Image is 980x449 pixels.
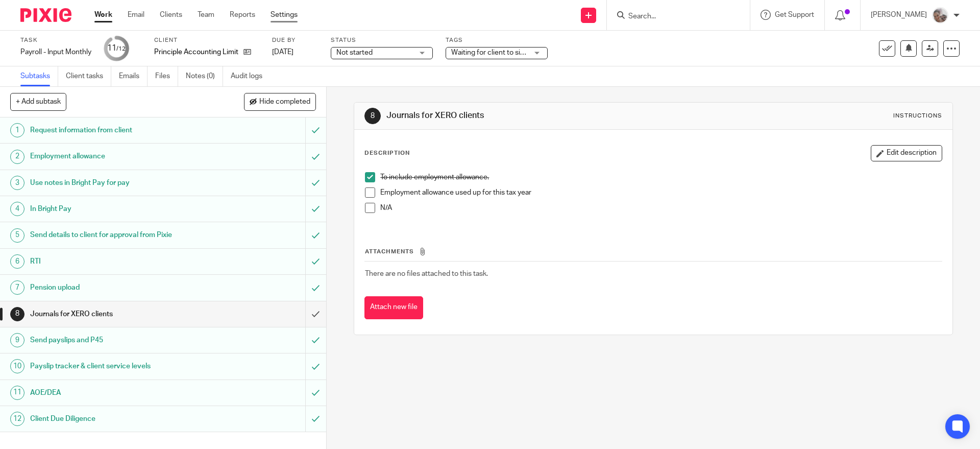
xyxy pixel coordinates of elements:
p: Description [364,149,410,157]
div: 1 [10,123,24,137]
div: 8 [10,307,24,321]
h1: Journals for XERO clients [30,306,207,322]
h1: Payslip tracker & client service levels [30,359,207,374]
span: Waiting for client to sign/approve [451,49,556,56]
h1: AOE/DEA [30,385,207,400]
button: Edit description [871,145,942,161]
img: Pixie [20,8,71,22]
a: Audit logs [231,66,270,86]
div: 3 [10,176,24,190]
label: Status [331,36,433,44]
p: Principle Accounting Limited [154,47,238,57]
div: 7 [10,280,24,295]
label: Tags [446,36,548,44]
button: Attach new file [364,296,423,319]
button: + Add subtask [10,93,66,110]
h1: Client Due Diligence [30,411,207,427]
h1: Pension upload [30,280,207,295]
div: 11 [10,386,24,400]
a: Settings [271,10,298,20]
h1: Journals for XERO clients [386,110,675,121]
p: N/A [380,203,941,213]
a: Team [198,10,214,20]
label: Task [20,36,91,44]
div: 4 [10,202,24,216]
a: Client tasks [66,66,111,86]
a: Reports [230,10,255,20]
div: 9 [10,333,24,347]
button: Hide completed [244,93,316,110]
span: Get Support [775,11,814,18]
input: Search [627,12,719,21]
img: me.jpg [932,7,948,23]
div: 2 [10,150,24,164]
h1: Request information from client [30,123,207,138]
div: 5 [10,228,24,243]
label: Client [154,36,259,44]
div: 12 [10,412,24,426]
span: Attachments [365,249,414,254]
h1: RTI [30,254,207,269]
span: Hide completed [259,98,310,106]
a: Clients [160,10,182,20]
small: /12 [116,46,126,52]
span: [DATE] [272,49,293,56]
label: Due by [272,36,318,44]
div: 10 [10,359,24,373]
p: To include employment allowance. [380,172,941,182]
h1: In Bright Pay [30,201,207,217]
div: 11 [107,42,126,54]
a: Notes (0) [186,66,223,86]
a: Files [155,66,178,86]
div: 8 [364,108,381,124]
a: Work [94,10,112,20]
p: [PERSON_NAME] [871,10,927,20]
h1: Send payslips and P45 [30,333,207,348]
a: Emails [119,66,148,86]
a: Subtasks [20,66,58,86]
h1: Send details to client for approval from Pixie [30,227,207,243]
div: Payroll - Input Monthly [20,47,91,57]
span: Not started [336,49,373,56]
a: Email [128,10,144,20]
h1: Use notes in Bright Pay for pay [30,175,207,191]
div: 6 [10,254,24,269]
span: There are no files attached to this task. [365,270,488,277]
p: Employment allowance used up for this tax year [380,187,941,198]
div: Instructions [893,112,942,120]
h1: Employment allowance [30,149,207,164]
